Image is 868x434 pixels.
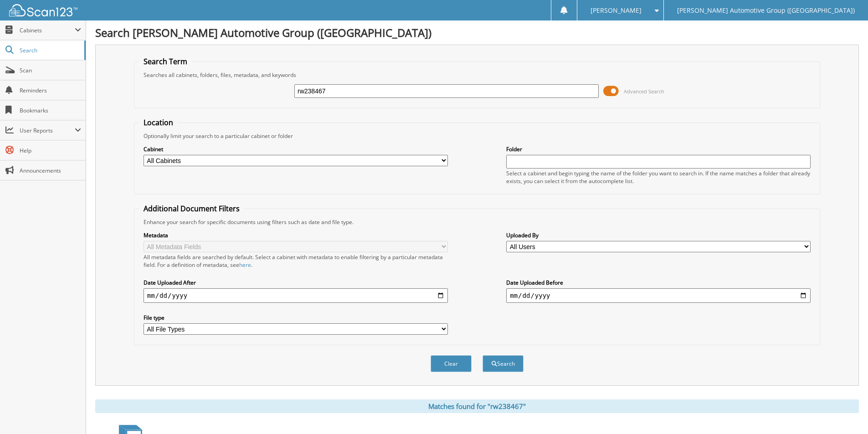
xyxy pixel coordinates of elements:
[9,4,77,16] img: scan123-logo-white.svg
[822,390,868,434] iframe: Chat Widget
[506,145,811,153] label: Folder
[144,253,448,269] div: All metadata fields are searched by default. Select a cabinet with metadata to enable filtering b...
[139,71,815,79] div: Searches all cabinets, folders, files, metadata, and keywords
[591,8,642,13] span: [PERSON_NAME]
[506,288,811,303] input: end
[144,288,448,303] input: start
[506,231,811,239] label: Uploaded By
[431,355,472,372] button: Clear
[139,204,244,214] legend: Additional Document Filters
[144,279,448,286] label: Date Uploaded After
[483,355,524,372] button: Search
[624,88,664,95] span: Advanced Search
[677,8,855,13] span: [PERSON_NAME] Automotive Group ([GEOGRAPHIC_DATA])
[20,147,81,154] span: Help
[139,218,815,226] div: Enhance your search for specific documents using filters such as date and file type.
[506,279,811,286] label: Date Uploaded Before
[139,132,815,140] div: Optionally limit your search to a particular cabinet or folder
[20,66,81,74] span: Scan
[95,25,859,40] h1: Search [PERSON_NAME] Automotive Group ([GEOGRAPHIC_DATA])
[20,26,75,34] span: Cabinets
[20,87,81,94] span: Reminders
[20,107,81,114] span: Bookmarks
[20,127,75,134] span: User Reports
[20,167,81,174] span: Announcements
[139,56,192,66] legend: Search Term
[144,231,448,239] label: Metadata
[20,46,80,54] span: Search
[144,314,448,322] label: File type
[95,399,859,413] div: Matches found for "rw238467"
[506,169,811,185] div: Select a cabinet and begin typing the name of the folder you want to search in. If the name match...
[139,117,178,128] legend: Location
[144,145,448,153] label: Cabinet
[239,261,251,269] a: here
